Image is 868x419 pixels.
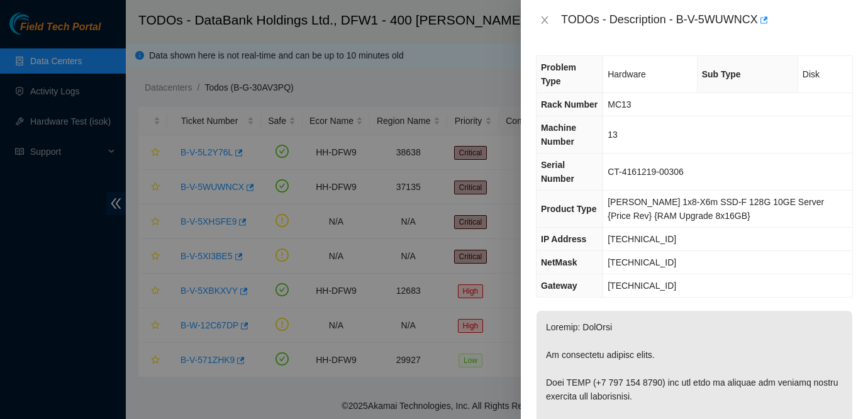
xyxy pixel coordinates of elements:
span: Sub Type [702,69,741,79]
button: Close [536,14,554,26]
span: Serial Number [541,160,574,184]
span: Gateway [541,281,577,291]
span: [TECHNICAL_ID] [608,234,676,244]
span: close [540,15,550,25]
span: [TECHNICAL_ID] [608,281,676,291]
span: MC13 [608,99,631,109]
span: Machine Number [541,123,576,147]
span: NetMask [541,257,577,267]
span: Disk [803,69,820,79]
span: Hardware [608,69,646,79]
span: Rack Number [541,99,598,109]
span: Product Type [541,204,596,214]
span: 13 [608,130,618,140]
span: IP Address [541,234,586,244]
span: [PERSON_NAME] 1x8-X6m SSD-F 128G 10GE Server {Price Rev} {RAM Upgrade 8x16GB} [608,197,824,221]
span: [TECHNICAL_ID] [608,257,676,267]
span: CT-4161219-00306 [608,167,684,177]
div: TODOs - Description - B-V-5WUWNCX [561,10,853,30]
span: Problem Type [541,62,576,86]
